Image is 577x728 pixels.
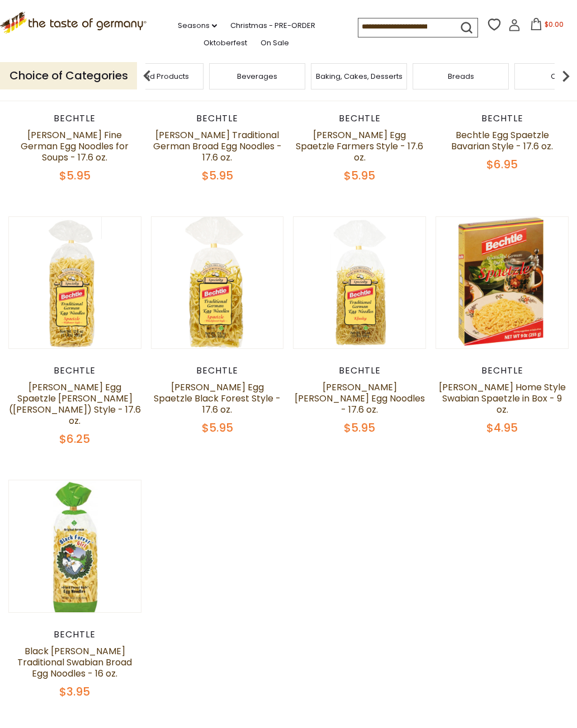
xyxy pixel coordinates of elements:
div: Bechtle [436,365,569,376]
a: [PERSON_NAME] Egg Spaetzle Black Forest Style - 17.6 oz. [154,381,281,416]
a: [PERSON_NAME] [PERSON_NAME] Egg Noodles - 17.6 oz. [295,381,425,416]
a: Candy [551,72,575,81]
a: Oktoberfest [204,37,247,49]
a: On Sale [261,37,289,49]
span: $5.95 [202,168,233,183]
span: $5.95 [344,168,375,183]
span: $3.95 [59,684,90,699]
a: Seasons [178,20,217,32]
a: [PERSON_NAME] Traditional German Broad Egg Noodles - 17.6 oz. [153,129,282,164]
span: $6.95 [486,157,518,172]
a: [PERSON_NAME] Fine German Egg Noodles for Soups - 17.6 oz. [21,129,129,164]
a: Bechtle Egg Spaetzle Bavarian Style - 17.6 oz. [451,129,553,153]
a: [PERSON_NAME] Egg Spaetzle Farmers Style - 17.6 oz. [296,129,423,164]
img: previous arrow [136,65,158,87]
img: Bechtle [9,217,141,349]
a: [PERSON_NAME] Egg Spaetzle [PERSON_NAME] ([PERSON_NAME]) Style - 17.6 oz. [9,381,141,427]
div: Bechtle [293,113,426,124]
span: $0.00 [545,20,564,29]
a: [PERSON_NAME] Home Style Swabian Spaetzle in Box - 9 oz. [439,381,566,416]
span: $5.95 [202,420,233,436]
span: $5.95 [59,168,91,183]
a: Breads [448,72,474,81]
div: Bechtle [151,365,284,376]
img: next arrow [555,65,577,87]
button: $0.00 [523,18,570,35]
img: Bechtle [152,217,283,349]
div: Bechtle [8,629,141,640]
div: Bechtle [436,113,569,124]
div: Bechtle [8,113,141,124]
a: Christmas - PRE-ORDER [230,20,315,32]
a: Beverages [237,72,277,81]
img: Bechtle [436,217,568,349]
div: Bechtle [293,365,426,376]
span: $6.25 [59,431,90,447]
div: Bechtle [151,113,284,124]
img: Black [9,480,141,612]
img: Bechtle [294,217,425,349]
span: $4.95 [486,420,518,436]
a: Baking, Cakes, Desserts [316,72,403,81]
span: $5.95 [344,420,375,436]
div: Bechtle [8,365,141,376]
a: Black [PERSON_NAME] Traditional Swabian Broad Egg Noodles - 16 oz. [17,645,132,680]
